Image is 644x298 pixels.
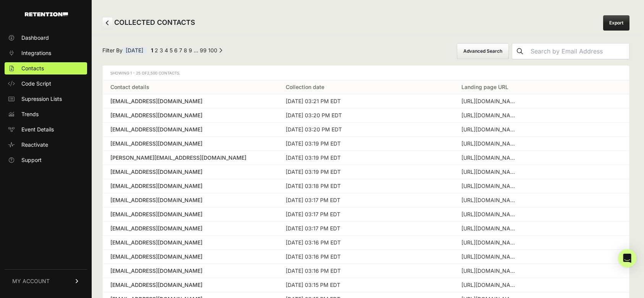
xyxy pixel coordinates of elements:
[461,154,519,162] div: https://www.christianpost.com/news/ted-cruz-torches-tim-kaine-over-god-given-rights.html
[160,47,163,53] a: Page 3
[149,47,222,56] div: Pagination
[5,154,87,166] a: Support
[278,123,453,137] td: [DATE] 03:20 PM EDT
[25,12,68,16] img: Retention.com
[102,17,195,29] h2: COLLECTED CONTACTS
[110,168,270,176] a: [EMAIL_ADDRESS][DOMAIN_NAME]
[208,47,217,53] a: Page 100
[461,253,519,261] div: https://www.christianpost.com/voices/has-mainline-protestantism-fallen.html?fbclid=IwZXh0bgNhZW0C...
[278,165,453,179] td: [DATE] 03:19 PM EDT
[110,140,270,147] a: [EMAIL_ADDRESS][DOMAIN_NAME]
[200,47,207,53] a: Page 99
[110,239,270,246] a: [EMAIL_ADDRESS][DOMAIN_NAME]
[110,97,270,105] a: [EMAIL_ADDRESS][DOMAIN_NAME]
[5,269,87,293] a: MY ACCOUNT
[5,139,87,151] a: Reactivate
[278,236,453,250] td: [DATE] 03:16 PM EDT
[461,211,519,218] div: https://www.christianpost.com/news/ted-cruz-torches-tim-kaine-over-god-given-rights.html
[110,112,270,119] a: [EMAIL_ADDRESS][DOMAIN_NAME]
[12,277,50,285] span: MY ACCOUNT
[527,44,629,59] input: Search by Email Address
[194,47,198,53] span: …
[5,108,87,120] a: Trends
[461,126,519,133] div: https://www.christianpost.com/news/jen-hatmaker-reveals-shes-left-the-church-and-may-never-go-bac...
[278,193,453,207] td: [DATE] 03:17 PM EDT
[110,126,270,133] a: [EMAIL_ADDRESS][DOMAIN_NAME]
[461,182,519,190] div: https://www.christianpost.com/voices/the-psychics-will-never-see-this-coming.html
[151,47,153,53] em: Page 1
[5,78,87,90] a: Code Script
[21,110,39,118] span: Trends
[110,267,270,275] a: [EMAIL_ADDRESS][DOMAIN_NAME]
[278,278,453,292] td: [DATE] 03:15 PM EDT
[461,84,508,90] a: Landing page URL
[102,47,146,56] span: Filter By
[21,49,51,57] span: Integrations
[21,65,44,72] span: Contacts
[189,47,192,53] a: Page 9
[110,253,270,261] a: [EMAIL_ADDRESS][DOMAIN_NAME]
[155,47,158,53] a: Page 2
[603,15,629,31] a: Export
[110,281,270,289] a: [EMAIL_ADDRESS][DOMAIN_NAME]
[461,225,519,232] div: https://www.christianpost.com/news/jen-hatmaker-reveals-shes-left-the-church-and-may-never-go-bac...
[110,225,270,232] a: [EMAIL_ADDRESS][DOMAIN_NAME]
[110,154,270,162] div: [PERSON_NAME][EMAIL_ADDRESS][DOMAIN_NAME]
[461,267,519,275] div: https://www.christianpost.com/news/jen-hatmaker-reveals-shes-left-the-church-and-may-never-go-bac...
[110,196,270,204] a: [EMAIL_ADDRESS][DOMAIN_NAME]
[278,207,453,222] td: [DATE] 03:17 PM EDT
[278,109,453,123] td: [DATE] 03:20 PM EDT
[278,179,453,193] td: [DATE] 03:18 PM EDT
[21,156,42,164] span: Support
[147,71,180,75] span: 2,500 Contacts.
[461,281,519,289] div: https://www.christianpost.com/news/suicide-of-pastors-wife-illuminates-deadly-public-health-crisi...
[5,123,87,136] a: Event Details
[5,32,87,44] a: Dashboard
[123,47,146,54] span: [DATE]
[110,71,180,75] span: Showing 1 - 25 of
[5,47,87,59] a: Integrations
[5,93,87,105] a: Supression Lists
[170,47,173,53] a: Page 5
[165,47,168,53] a: Page 4
[461,112,519,119] div: https://www.christianpost.com/news/ted-cruz-torches-tim-kaine-over-god-given-rights.html
[179,47,182,53] a: Page 7
[110,84,149,90] a: Contact details
[21,80,51,87] span: Code Script
[461,140,519,147] div: https://www.christianpost.com/news/jen-hatmaker-reveals-shes-left-the-church-and-may-never-go-bac...
[461,97,519,105] div: https://www.christianpost.com/news/jen-hatmaker-reveals-shes-left-the-church-and-may-never-go-bac...
[461,196,519,204] div: https://www.christianpost.com/news/black-christians-back-democrats-despite-social-conservatism-da...
[110,211,270,218] a: [EMAIL_ADDRESS][DOMAIN_NAME]
[174,47,178,53] a: Page 6
[184,47,187,53] a: Page 8
[457,43,509,59] button: Advanced Search
[278,151,453,165] td: [DATE] 03:19 PM EDT
[21,141,48,149] span: Reactivate
[461,239,519,246] div: https://www.christianpost.com/news/gospel-for-asia-founder-kp-yohannan-dies-of-cardiac-arrest.html
[5,62,87,74] a: Contacts
[278,94,453,109] td: [DATE] 03:21 PM EDT
[618,249,636,267] div: Open Intercom Messenger
[278,222,453,236] td: [DATE] 03:17 PM EDT
[21,126,54,133] span: Event Details
[21,95,62,103] span: Supression Lists
[21,34,49,42] span: Dashboard
[278,264,453,278] td: [DATE] 03:16 PM EDT
[110,182,270,190] a: [EMAIL_ADDRESS][DOMAIN_NAME]
[278,137,453,151] td: [DATE] 03:19 PM EDT
[461,168,519,176] div: https://www.christianpost.com/news/jen-hatmaker-reveals-shes-left-the-church-and-may-never-go-bac...
[278,250,453,264] td: [DATE] 03:16 PM EDT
